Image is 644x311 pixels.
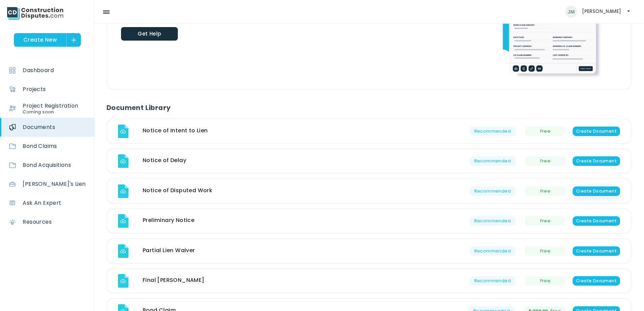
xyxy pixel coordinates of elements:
span: Create Document [573,127,620,136]
strong: Notice of Delay [143,156,186,164]
div: Free [525,276,566,286]
a: Bond Acquisitions [9,156,95,175]
img: icon-doc-upload.svg [118,154,128,168]
div: Free [525,246,566,256]
span: Create Document [573,276,620,286]
a: Get Help [121,27,178,41]
strong: Preliminary Notice [143,216,194,224]
div: Recommended [470,156,516,166]
span: Bond Claims [23,137,57,156]
span: Resources [23,213,52,231]
span: [PERSON_NAME]'s Lien [23,175,86,194]
span: Create Document [573,156,620,166]
div: Recommended [470,186,516,196]
div: Free [525,156,566,166]
img: icon-doc-upload.svg [118,214,128,228]
p: Project Registration [23,96,78,115]
span: Bond Acquisitions [23,156,71,175]
strong: Final [PERSON_NAME] [143,276,205,284]
img: icon-doc-upload.svg [118,244,128,258]
div: Recommended [470,276,516,286]
span: Create Document [573,216,620,226]
span: Projects [23,80,46,99]
iframe: Chat Widget [610,279,644,311]
strong: Notice of Disputed Work [143,186,212,194]
span: Ask An Expert [23,194,61,213]
div: Free [525,127,566,136]
a: Dashboard [9,61,95,80]
div: Recommended [470,216,516,226]
div: Free [525,186,566,196]
strong: Notice of Intent to Lien [143,127,208,134]
span: Documents [23,118,55,137]
img: icon-doc-upload.svg [118,125,128,138]
a: Ask An Expert [9,194,95,213]
a: Projects [9,80,95,99]
img: icon-doc-upload.svg [118,184,128,198]
img: icon-doc-upload.svg [118,274,128,288]
img: CD-logo-dark.svg [7,7,63,20]
strong: Partial Lien Waiver [143,246,195,254]
a: Resources [9,213,95,231]
h4: Document Library [106,104,631,112]
small: Coming soon [23,103,54,121]
a: Bond Claims [9,137,95,156]
a: [PERSON_NAME]'s Lien [9,175,95,194]
span: Create Document [573,246,620,256]
span: Create New [14,33,67,47]
a: Documents [9,118,95,137]
span: Dashboard [23,61,54,80]
div: Free [525,216,566,226]
span: [PERSON_NAME] [582,8,621,15]
span: Create Document [573,186,620,196]
div: Recommended [470,127,516,136]
div: Recommended [470,246,516,256]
